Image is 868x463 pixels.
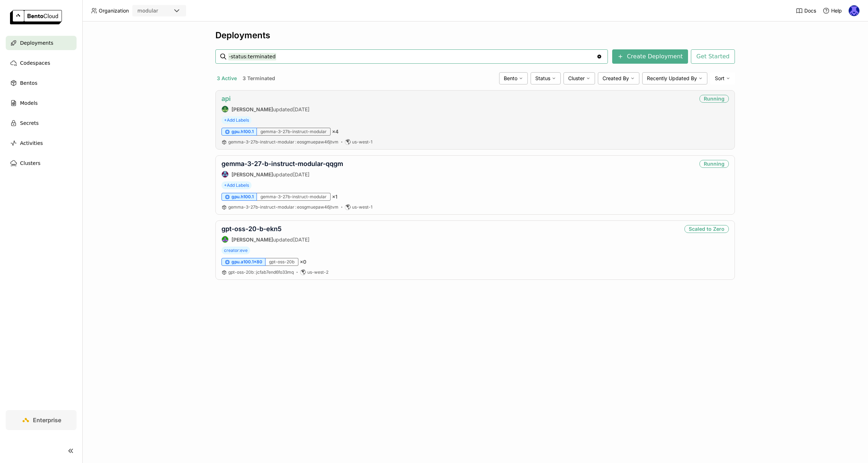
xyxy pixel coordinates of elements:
[215,74,238,83] button: 3 Active
[20,139,43,147] span: Activities
[221,225,282,233] a: gpt-oss-20-b-ekn5
[221,247,250,254] span: creator:eve
[612,49,688,64] button: Create Deployment
[6,116,77,130] a: Secrets
[332,128,338,135] span: × 4
[99,8,129,14] span: Organization
[307,269,328,275] span: us-west-2
[33,416,61,424] span: Enterprise
[804,8,816,14] span: Docs
[6,56,77,70] a: Codespaces
[6,410,77,430] a: Enterprise
[796,7,816,14] a: Docs
[257,128,331,136] div: gemma-3-27b-instruct-modular
[293,171,309,177] span: [DATE]
[231,259,262,265] span: gpu.a100.1x80
[332,194,337,200] span: × 1
[499,72,528,84] div: Bento
[596,54,602,59] svg: Clear value
[228,204,338,210] a: gemma-3-27b-instruct-modular:eosgmuepaw46jtvm
[293,106,309,112] span: [DATE]
[564,72,595,84] div: Cluster
[293,237,309,243] span: [DATE]
[228,139,338,145] span: gemma-3-27b-instruct-modular eosgmuepaw46jtvm
[642,72,707,84] div: Recently Updated By
[691,49,735,64] button: Get Started
[265,258,298,266] div: gpt-oss-20b
[504,75,517,82] span: Bento
[221,116,252,124] span: +Add Labels
[6,36,77,50] a: Deployments
[228,139,338,145] a: gemma-3-27b-instruct-modular:eosgmuepaw46jtvm
[823,7,842,14] div: Help
[221,95,231,102] a: api
[6,76,77,90] a: Bentos
[20,159,40,167] span: Clusters
[228,269,294,275] span: gpt-oss-20b jcfab7end6fo33mq
[221,236,309,243] div: updated
[254,269,255,275] span: :
[300,259,306,265] span: × 0
[531,72,561,84] div: Status
[137,7,158,14] div: modular
[20,59,50,67] span: Codespaces
[699,160,729,168] div: Running
[831,8,842,14] span: Help
[699,95,729,103] div: Running
[228,51,596,62] input: Search
[6,156,77,170] a: Clusters
[222,236,228,243] img: Shenyang Zhao
[10,10,62,24] img: logo
[221,160,343,167] a: gemma-3-27-b-instruct-modular-qqgm
[535,75,550,82] span: Status
[221,171,343,178] div: updated
[20,99,38,107] span: Models
[849,5,859,16] img: Newton Jain
[241,74,277,83] button: 3 Terminated
[257,193,331,201] div: gemma-3-27b-instruct-modular
[221,106,309,113] div: updated
[352,204,372,210] span: us-west-1
[295,204,296,210] span: :
[231,171,273,177] strong: [PERSON_NAME]
[647,75,697,82] span: Recently Updated By
[6,96,77,110] a: Models
[231,194,254,200] span: gpu.h100.1
[222,171,228,177] img: Jiang
[20,119,39,127] span: Secrets
[231,237,273,243] strong: [PERSON_NAME]
[215,30,735,41] div: Deployments
[684,225,729,233] div: Scaled to Zero
[6,136,77,150] a: Activities
[568,75,585,82] span: Cluster
[231,129,254,135] span: gpu.h100.1
[710,72,735,84] div: Sort
[295,139,296,145] span: :
[231,106,273,112] strong: [PERSON_NAME]
[352,139,372,145] span: us-west-1
[228,269,294,275] a: gpt-oss-20b:jcfab7end6fo33mq
[603,75,629,82] span: Created By
[20,39,53,47] span: Deployments
[222,106,228,112] img: Kevin Bi
[159,8,160,15] input: Selected modular.
[221,181,252,189] span: +Add Labels
[228,204,338,210] span: gemma-3-27b-instruct-modular eosgmuepaw46jtvm
[20,79,37,87] span: Bentos
[598,72,639,84] div: Created By
[715,75,725,82] span: Sort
